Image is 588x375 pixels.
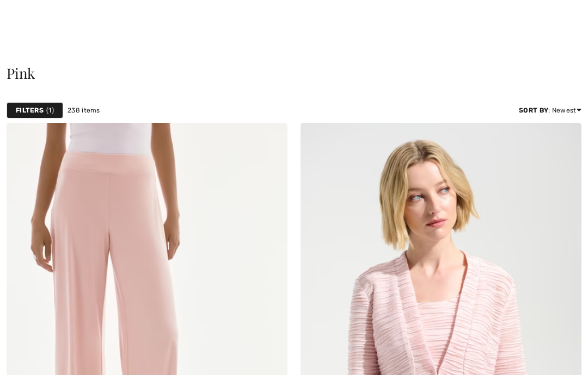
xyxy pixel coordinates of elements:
span: Pink [7,64,35,83]
strong: Sort By [519,107,548,114]
span: 238 items [68,105,100,115]
strong: Filters [16,105,44,115]
span: 1 [46,105,54,115]
div: : Newest [519,105,581,115]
